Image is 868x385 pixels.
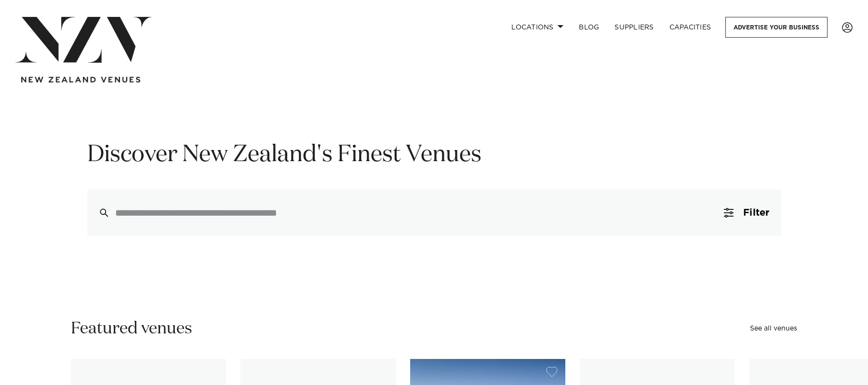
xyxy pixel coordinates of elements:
a: Capacities [662,17,719,38]
a: Locations [504,17,571,38]
img: new-zealand-venues-text.png [21,77,140,83]
a: See all venues [750,325,797,332]
a: Advertise your business [725,17,828,38]
img: nzv-logo.png [15,17,152,63]
button: Filter [712,190,781,236]
h2: Featured venues [71,318,192,340]
span: Filter [743,208,769,218]
a: SUPPLIERS [607,17,661,38]
a: BLOG [571,17,607,38]
h1: Discover New Zealand's Finest Venues [87,140,781,170]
